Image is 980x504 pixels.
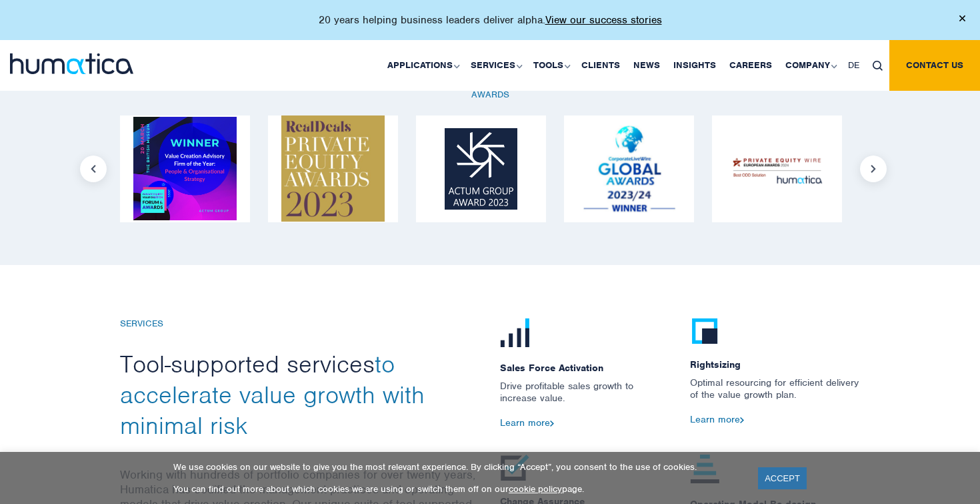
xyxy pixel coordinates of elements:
img: Logo [133,117,237,220]
img: search_icon [873,61,883,71]
a: Company [779,40,841,91]
a: cookie policy [509,483,562,495]
img: arrow2 [550,421,554,427]
a: Learn more [500,417,554,429]
a: Insights [667,40,723,91]
a: Services [464,40,527,91]
span: to accelerate value growth with minimal risk [120,348,425,440]
p: We use cookies on our website to give you the most relevant experience. By clicking “Accept”, you... [173,461,741,473]
button: Previous [80,156,107,182]
span: DE [848,59,859,71]
img: Logo [725,149,829,188]
img: Logo [577,117,681,220]
a: ACCEPT [758,467,807,489]
h2: Tool-supported services [120,349,480,441]
h6: SERVICES [120,318,480,330]
p: Drive profitable sales growth to increase value. [500,380,670,417]
a: Careers [723,40,779,91]
img: Logo [281,115,385,222]
span: Rightsizing [690,346,860,376]
a: News [627,40,667,91]
a: DE [841,40,866,91]
button: Next [860,156,887,182]
a: Clients [575,40,627,91]
p: You can find out more about which cookies we are using or switch them off on our page. [173,483,741,495]
span: Sales Force Activation [500,349,670,380]
a: Learn more [690,413,744,425]
p: AWARDS [120,89,860,100]
a: Applications [381,40,464,91]
p: Optimal resourcing for efficient delivery of the value growth plan. [690,376,860,414]
a: View our success stories [545,13,662,27]
img: arrow2 [740,417,744,423]
p: 20 years helping business leaders deliver alpha. [319,13,662,27]
img: logo [10,53,133,74]
a: Contact us [889,40,980,91]
a: Tools [527,40,575,91]
img: Logo [445,128,517,210]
